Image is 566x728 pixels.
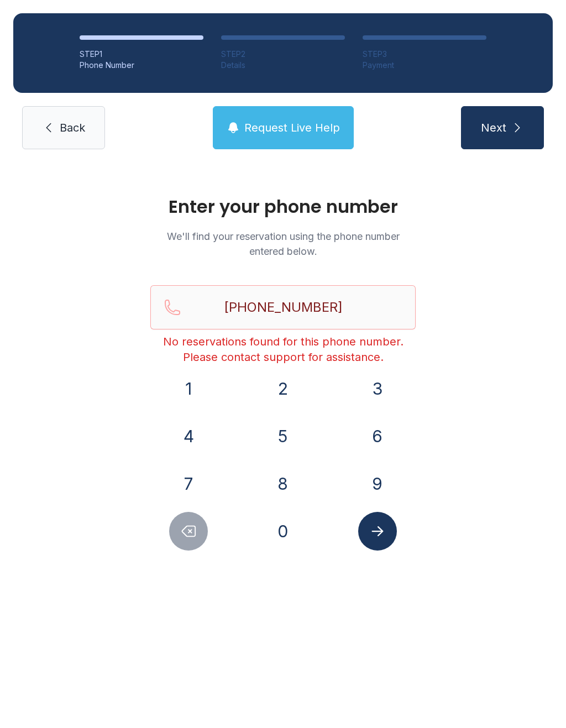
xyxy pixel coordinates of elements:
[358,512,397,551] button: Submit lookup form
[169,512,208,551] button: Delete number
[221,49,345,60] div: STEP 2
[264,417,302,455] button: 5
[358,464,397,503] button: 9
[358,417,397,455] button: 6
[244,120,340,135] span: Request Live Help
[264,369,302,408] button: 2
[264,512,302,551] button: 0
[481,120,506,135] span: Next
[169,464,208,503] button: 7
[150,229,416,259] p: We'll find your reservation using the phone number entered below.
[264,464,302,503] button: 8
[80,60,203,71] div: Phone Number
[150,334,416,365] div: No reservations found for this phone number. Please contact support for assistance.
[221,60,345,71] div: Details
[150,285,416,329] input: Reservation phone number
[169,417,208,455] button: 4
[60,120,85,135] span: Back
[363,49,486,60] div: STEP 3
[80,49,203,60] div: STEP 1
[363,60,486,71] div: Payment
[358,369,397,408] button: 3
[150,198,416,216] h1: Enter your phone number
[169,369,208,408] button: 1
